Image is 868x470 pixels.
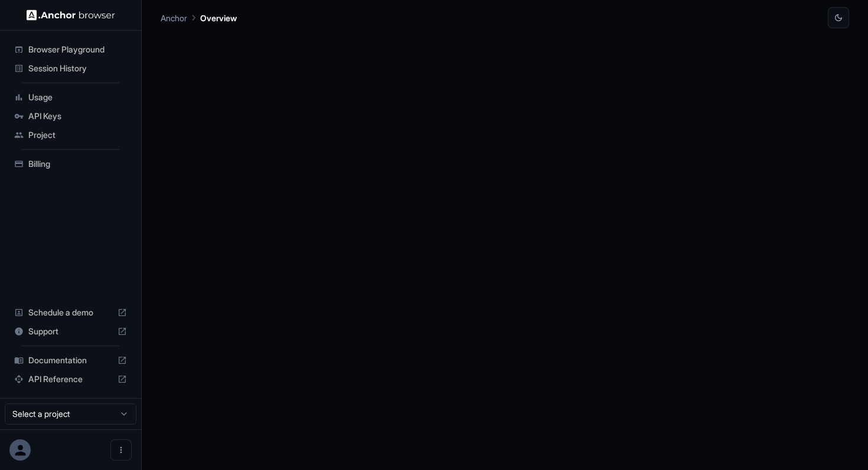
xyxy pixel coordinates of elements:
[9,303,132,322] div: Schedule a demo
[9,88,132,107] div: Usage
[28,63,127,74] span: Session History
[9,351,132,370] div: Documentation
[28,307,113,318] span: Schedule a demo
[161,11,237,24] nav: breadcrumb
[28,44,127,55] span: Browser Playground
[9,322,132,341] div: Support
[9,40,132,59] div: Browser Playground
[28,110,127,122] span: API Keys
[28,158,127,170] span: Billing
[200,12,237,24] p: Overview
[110,439,132,461] button: Open menu
[9,155,132,173] div: Billing
[161,12,187,24] p: Anchor
[9,59,132,78] div: Session History
[28,129,127,141] span: Project
[27,9,115,21] img: Anchor Logo
[28,91,127,103] span: Usage
[28,373,113,385] span: API Reference
[9,107,132,126] div: API Keys
[28,354,113,366] span: Documentation
[9,370,132,389] div: API Reference
[28,326,113,337] span: Support
[9,126,132,144] div: Project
